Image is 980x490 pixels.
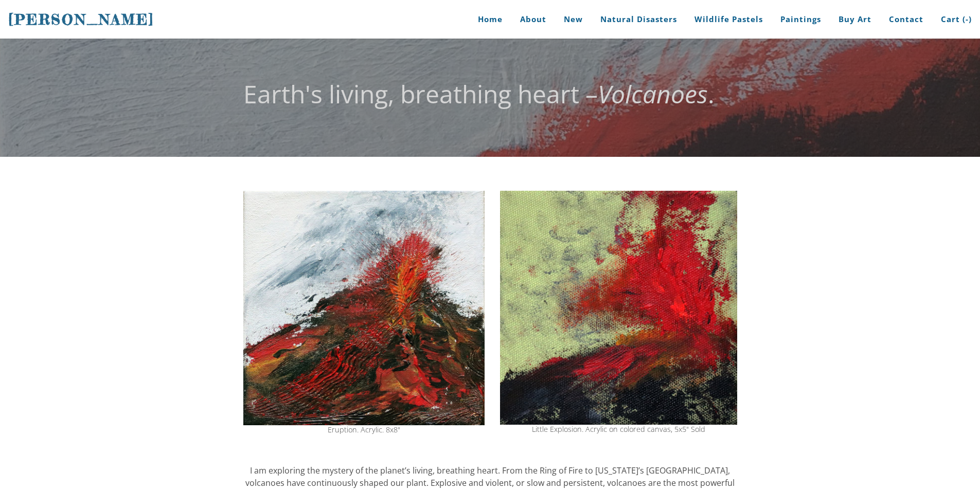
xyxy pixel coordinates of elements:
div: Little Explosion. Acrylic on colored canvas, 5x5" Sold [500,426,737,433]
div: Eruption. Acrylic. 8x8" [243,426,485,433]
em: Volcanoes [598,77,708,111]
span: - [966,14,969,24]
img: volcano explosion [500,191,737,425]
img: volcano eruption [243,191,485,425]
a: [PERSON_NAME] [8,10,154,29]
font: Earth's living, breathing heart – . [243,77,715,111]
span: [PERSON_NAME] [8,11,154,28]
